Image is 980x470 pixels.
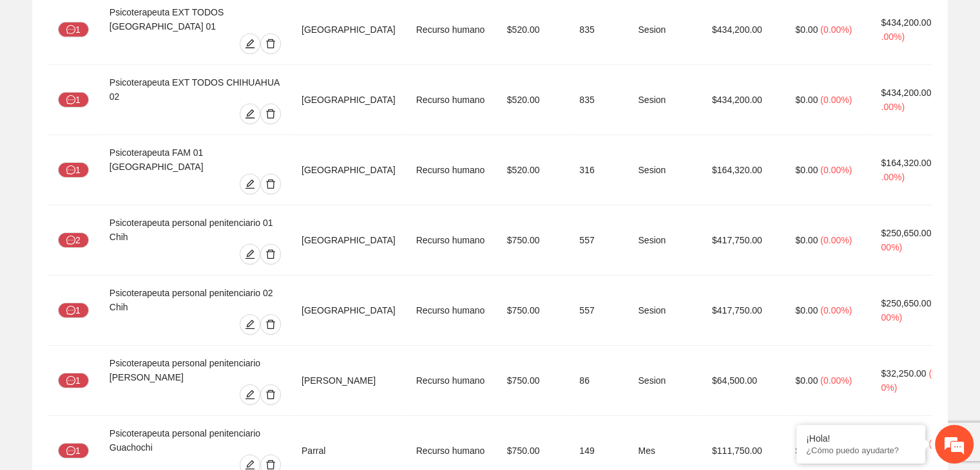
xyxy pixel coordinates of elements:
[881,88,931,98] span: $434,200.00
[291,346,406,416] td: [PERSON_NAME]
[569,276,628,346] td: 557
[881,368,926,379] span: $32,250.00
[240,244,260,265] button: edit
[497,65,570,135] td: $520.00
[881,228,931,238] span: $250,650.00
[820,375,852,386] span: ( 0.00% )
[261,109,280,119] span: delete
[406,276,497,346] td: Recurso humano
[702,276,785,346] td: $417,750.00
[820,24,852,35] span: ( 0.00% )
[58,22,89,37] button: message1
[66,236,75,246] span: message
[261,319,280,330] span: delete
[261,460,280,470] span: delete
[628,276,702,346] td: Sesion
[628,135,702,205] td: Sesion
[260,244,281,265] button: delete
[795,24,818,35] span: $0.00
[569,205,628,276] td: 557
[6,324,245,370] textarea: Escriba su mensaje y pulse “Intro”
[66,25,75,35] span: message
[261,390,280,400] span: delete
[260,314,281,335] button: delete
[806,446,916,455] p: ¿Cómo puedo ayudarte?
[881,298,931,308] span: $250,650.00
[240,109,260,119] span: edit
[291,65,406,135] td: [GEOGRAPHIC_DATA]
[497,205,570,276] td: $750.00
[291,276,406,346] td: [GEOGRAPHIC_DATA]
[291,135,406,205] td: [GEOGRAPHIC_DATA]
[406,346,497,416] td: Recurso humano
[240,384,260,405] button: edit
[110,216,281,244] div: Psicoterapeuta personal penitenciario 01 Chih
[110,75,281,104] div: Psicoterapeuta EXT TODOS CHIHUAHUA 02
[66,165,75,176] span: message
[260,104,281,124] button: delete
[260,384,281,405] button: delete
[795,95,818,105] span: $0.00
[569,135,628,205] td: 316
[240,390,260,400] span: edit
[240,174,260,194] button: edit
[406,65,497,135] td: Recurso humano
[58,92,89,108] button: message1
[406,135,497,205] td: Recurso humano
[795,305,818,315] span: $0.00
[806,433,916,444] div: ¡Hola!
[240,39,260,49] span: edit
[881,158,931,168] span: $164,320.00
[569,346,628,416] td: 86
[820,305,852,315] span: ( 0.00% )
[211,6,242,37] div: Minimizar ventana de chat en vivo
[240,460,260,470] span: edit
[820,165,852,175] span: ( 0.00% )
[795,235,818,245] span: $0.00
[702,346,785,416] td: $64,500.00
[58,373,89,388] button: message1
[58,162,89,178] button: message1
[795,375,818,386] span: $0.00
[66,95,75,106] span: message
[240,319,260,330] span: edit
[110,286,281,314] div: Psicoterapeuta personal penitenciario 02 Chih
[795,165,818,175] span: $0.00
[110,426,281,455] div: Psicoterapeuta personal penitenciario Guachochi
[820,95,852,105] span: ( 0.00% )
[58,303,89,318] button: message1
[240,314,260,335] button: edit
[261,179,280,189] span: delete
[75,158,178,288] span: Estamos en línea.
[406,205,497,276] td: Recurso humano
[628,65,702,135] td: Sesion
[240,249,260,259] span: edit
[820,235,852,245] span: ( 0.00% )
[66,306,75,316] span: message
[497,135,570,205] td: $520.00
[569,65,628,135] td: 835
[702,205,785,276] td: $417,750.00
[702,65,785,135] td: $434,200.00
[261,249,280,259] span: delete
[66,376,75,386] span: message
[110,146,281,174] div: Psicoterapeuta FAM 01 [GEOGRAPHIC_DATA]
[110,5,281,33] div: Psicoterapeuta EXT TODOS [GEOGRAPHIC_DATA] 01
[67,66,216,82] div: Chatee con nosotros ahora
[110,356,281,384] div: Psicoterapeuta personal penitenciario [PERSON_NAME]
[261,39,280,49] span: delete
[58,232,89,248] button: message2
[628,346,702,416] td: Sesion
[497,346,570,416] td: $750.00
[240,179,260,189] span: edit
[260,174,281,194] button: delete
[702,135,785,205] td: $164,320.00
[240,33,260,54] button: edit
[260,33,281,54] button: delete
[240,104,260,124] button: edit
[628,205,702,276] td: Sesion
[291,205,406,276] td: [GEOGRAPHIC_DATA]
[66,446,75,456] span: message
[881,17,931,28] span: $434,200.00
[795,446,818,456] span: $0.00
